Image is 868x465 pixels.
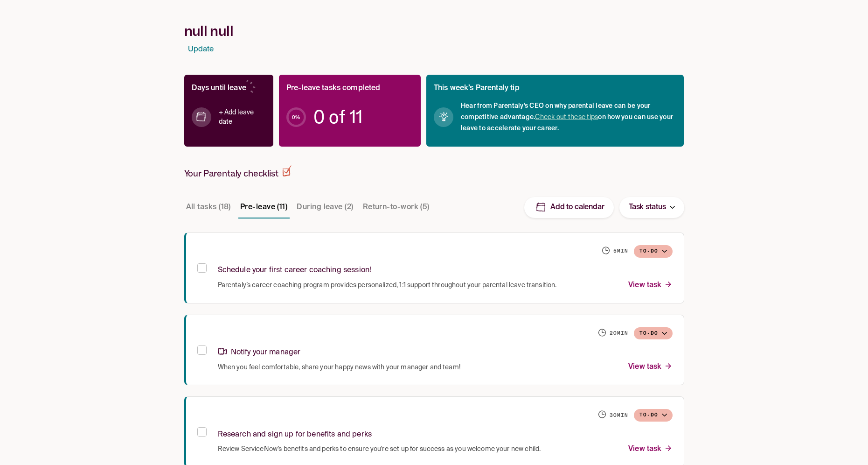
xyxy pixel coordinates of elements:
p: Days until leave [192,82,246,95]
span: 0 of 11 [313,113,362,122]
button: To-do [634,327,673,340]
a: + Add leave date [219,108,266,127]
p: View task [628,279,672,292]
span: Hear from Parentaly’s CEO on why parental leave can be your competitive advantage. on how you can... [461,100,677,134]
button: During leave (2) [295,196,355,218]
h6: 5 min [613,247,628,255]
p: Schedule your first career coaching session! [218,264,372,277]
button: Pre-leave (11) [238,196,289,218]
span: Review ServiceNow’s benefits and perks to ensure you're set up for success as you welcome your ne... [218,444,541,454]
p: This week’s Parentaly tip [434,82,520,95]
div: Task stage tabs [184,196,433,218]
span: When you feel comfortable, share your happy news with your manager and team! [218,363,460,372]
button: All tasks (18) [184,196,233,218]
p: Task status [629,201,666,214]
p: View task [628,443,672,456]
h2: Your Parentaly checklist [184,165,292,179]
p: Add to calendar [550,203,604,212]
p: View task [628,361,672,373]
button: Task status [619,197,684,218]
p: Research and sign up for benefits and perks [218,429,372,441]
button: To-do [634,245,673,258]
span: Parentaly’s career coaching program provides personalized, 1:1 support throughout your parental l... [218,281,557,290]
p: Notify your manager [218,346,301,359]
p: Pre-leave tasks completed [286,82,381,95]
h1: null null [184,22,684,40]
button: To-do [634,409,673,422]
button: Return-to-work (5) [361,196,431,218]
a: Update [188,43,214,56]
h6: 20 min [610,330,628,337]
button: Add to calendar [524,197,614,218]
a: Check out these tips [535,114,598,120]
h6: 30 min [610,412,628,419]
